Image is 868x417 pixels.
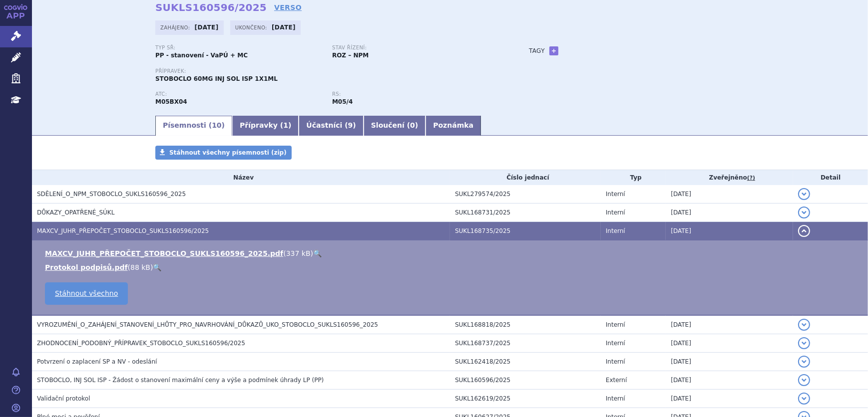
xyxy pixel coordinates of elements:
[45,248,858,258] li: ( )
[601,170,666,185] th: Typ
[155,1,267,13] strong: SUKLS160596/2025
[155,146,292,160] a: Stáhnout všechny písemnosti (zip)
[212,121,221,129] span: 10
[160,23,192,31] span: Zahájeno:
[130,263,150,271] span: 88 kB
[450,170,601,185] th: Číslo jednací
[747,175,755,182] abbr: (?)
[666,170,793,185] th: Zveřejněno
[332,98,353,105] strong: denosumab, osteoporotický
[274,2,302,12] a: VERSO
[332,45,499,51] p: Stav řízení:
[37,377,324,384] span: STOBOCLO, INJ SOL ISP - Žádost o stanovení maximální ceny a výše a podmínek úhrady LP (PP)
[450,315,601,334] td: SUKL168818/2025
[798,225,810,237] button: detail
[272,24,296,31] strong: [DATE]
[450,185,601,204] td: SUKL279574/2025
[169,149,287,156] span: Stáhnout všechny písemnosti (zip)
[450,371,601,390] td: SUKL160596/2025
[45,282,128,305] a: Stáhnout všechno
[45,263,128,271] a: Protokol podpisů.pdf
[410,121,415,129] span: 0
[798,319,810,331] button: detail
[606,227,625,234] span: Interní
[332,91,499,97] p: RS:
[235,23,269,31] span: Ukončeno:
[45,249,283,257] a: MAXCV_JUHR_PŘEPOČET_STOBOCLO_SUKLS160596_2025.pdf
[606,209,625,216] span: Interní
[450,390,601,408] td: SUKL162619/2025
[450,334,601,353] td: SUKL168737/2025
[450,222,601,240] td: SUKL168735/2025
[798,393,810,405] button: detail
[45,262,858,272] li: ( )
[155,52,248,59] strong: PP - stanovení - VaPÚ + MC
[793,170,868,185] th: Detail
[37,395,90,402] span: Validační protokol
[798,188,810,200] button: detail
[666,185,793,204] td: [DATE]
[606,358,625,365] span: Interní
[529,45,545,57] h3: Tagy
[37,209,114,216] span: DŮKAZY_OPATŘENÉ_SÚKL
[37,227,209,234] span: MAXCV_JUHR_PŘEPOČET_STOBOCLO_SUKLS160596/2025
[155,116,232,136] a: Písemnosti (10)
[798,207,810,218] button: detail
[798,337,810,349] button: detail
[450,204,601,222] td: SUKL168731/2025
[606,395,625,402] span: Interní
[666,353,793,371] td: [DATE]
[37,321,378,328] span: VYROZUMĚNÍ_O_ZAHÁJENÍ_STANOVENÍ_LHŮTY_PRO_NAVRHOVÁNÍ_DŮKAZŮ_UKO_STOBOCLO_SUKLS160596_2025
[232,116,299,136] a: Přípravky (1)
[606,340,625,347] span: Interní
[364,116,426,136] a: Sloučení (0)
[155,45,322,51] p: Typ SŘ:
[32,170,450,185] th: Název
[666,390,793,408] td: [DATE]
[549,46,558,55] a: +
[37,358,157,365] span: Potvrzení o zaplacení SP a NV - odeslání
[666,204,793,222] td: [DATE]
[666,222,793,240] td: [DATE]
[426,116,481,136] a: Poznámka
[798,374,810,386] button: detail
[283,121,288,129] span: 1
[666,371,793,390] td: [DATE]
[299,116,363,136] a: Účastníci (9)
[286,249,311,257] span: 337 kB
[155,98,187,105] strong: DENOSUMAB
[606,321,625,328] span: Interní
[155,68,509,74] p: Přípravek:
[37,340,245,347] span: ZHODNOCENÍ_PODOBNÝ_PŘÍPRAVEK_STOBOCLO_SUKLS160596/2025
[666,334,793,353] td: [DATE]
[155,91,322,97] p: ATC:
[450,353,601,371] td: SUKL162418/2025
[798,356,810,368] button: detail
[666,315,793,334] td: [DATE]
[606,191,625,198] span: Interní
[332,52,369,59] strong: ROZ – NPM
[37,191,186,198] span: SDĚLENÍ_O_NPM_STOBOCLO_SUKLS160596_2025
[155,75,278,82] span: STOBOCLO 60MG INJ SOL ISP 1X1ML
[195,24,219,31] strong: [DATE]
[348,121,353,129] span: 9
[606,377,627,384] span: Externí
[313,249,322,257] a: 🔍
[153,263,161,271] a: 🔍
